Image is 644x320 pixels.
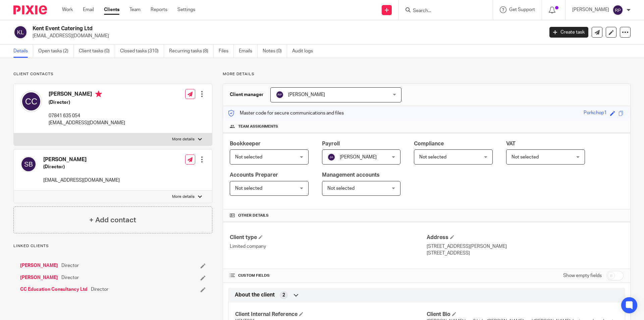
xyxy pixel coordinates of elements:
[340,155,377,159] span: [PERSON_NAME]
[79,45,115,58] a: Client tasks (0)
[276,91,284,99] img: svg%3E
[223,72,631,77] p: More details
[49,120,125,126] p: [EMAIL_ADDRESS][DOMAIN_NAME]
[49,99,125,106] h5: (Director)
[230,243,427,250] p: Limited company
[177,6,195,13] a: Settings
[20,286,88,293] a: CC Education Consultancy Ltd
[20,262,58,269] a: [PERSON_NAME]
[584,109,607,117] div: Porkchop1
[414,141,444,146] span: Compliance
[238,213,269,218] span: Other details
[13,5,47,14] img: Pixie
[95,91,102,97] i: Primary
[549,27,588,38] a: Create task
[612,5,623,15] img: svg%3E
[61,274,79,281] span: Director
[49,91,125,99] h4: [PERSON_NAME]
[327,153,335,161] img: svg%3E
[230,91,264,98] h3: Client manager
[427,234,624,241] h4: Address
[282,292,285,299] span: 2
[33,33,539,39] p: [EMAIL_ADDRESS][DOMAIN_NAME]
[43,156,120,163] h4: [PERSON_NAME]
[169,45,214,58] a: Recurring tasks (8)
[228,110,344,117] p: Master code for secure communications and files
[83,6,94,13] a: Email
[13,45,33,58] a: Details
[506,141,516,146] span: VAT
[13,72,212,77] p: Client contacts
[43,164,120,170] h5: (Director)
[230,172,278,178] span: Accounts Preparer
[238,124,278,129] span: Team assignments
[235,186,262,191] span: Not selected
[292,45,318,58] a: Audit logs
[230,234,427,241] h4: Client type
[235,311,427,318] h4: Client Internal Reference
[62,6,73,13] a: Work
[172,194,195,199] p: More details
[509,7,535,12] span: Get Support
[572,6,609,13] p: [PERSON_NAME]
[33,25,438,32] h2: Kent Event Catering Ltd
[61,262,79,269] span: Director
[89,215,136,225] h4: + Add contact
[427,250,624,257] p: [STREET_ADDRESS]
[230,141,261,146] span: Bookkeeper
[512,155,539,159] span: Not selected
[427,243,624,250] p: [STREET_ADDRESS][PERSON_NAME]
[172,137,195,142] p: More details
[322,172,380,178] span: Management accounts
[13,243,212,249] p: Linked clients
[327,186,355,191] span: Not selected
[38,45,74,58] a: Open tasks (2)
[43,177,120,184] p: [EMAIL_ADDRESS][DOMAIN_NAME]
[91,286,108,293] span: Director
[322,141,340,146] span: Payroll
[412,8,473,14] input: Search
[20,274,58,281] a: [PERSON_NAME]
[263,45,287,58] a: Notes (0)
[129,6,141,13] a: Team
[49,112,125,119] p: 07841 635 054
[419,155,446,159] span: Not selected
[151,6,167,13] a: Reports
[563,272,602,279] label: Show empty fields
[20,91,42,112] img: svg%3E
[120,45,164,58] a: Closed tasks (310)
[235,291,275,299] span: About the client
[219,45,234,58] a: Files
[235,155,262,159] span: Not selected
[288,92,325,97] span: [PERSON_NAME]
[239,45,258,58] a: Emails
[20,156,37,172] img: svg%3E
[230,273,427,278] h4: CUSTOM FIELDS
[104,6,119,13] a: Clients
[427,311,618,318] h4: Client Bio
[13,25,28,39] img: svg%3E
